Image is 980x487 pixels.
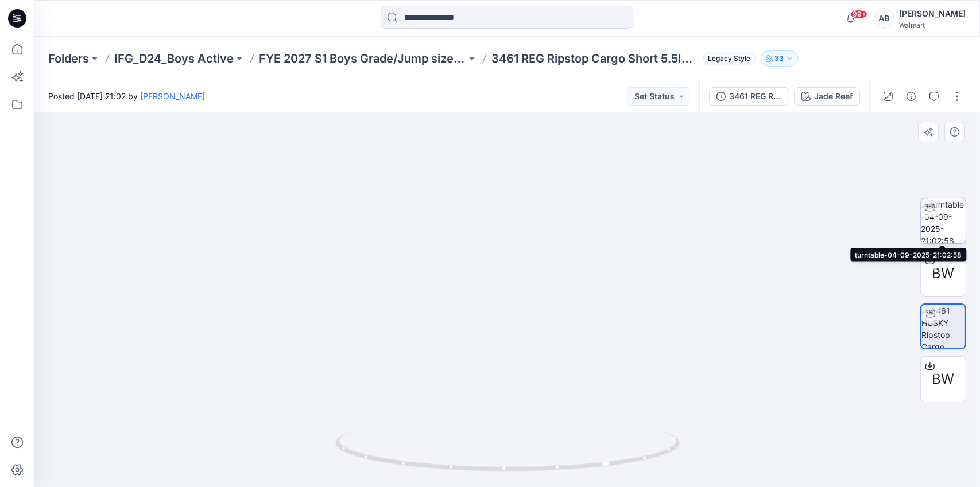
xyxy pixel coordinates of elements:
button: Jade Reef [794,87,860,106]
span: Legacy Style [703,52,756,65]
a: Folders [48,50,89,67]
img: turntable-04-09-2025-21:02:58 [921,198,966,243]
p: 33 [775,52,784,65]
button: Details [902,87,920,106]
img: 3461 HUSKY Ripstop Cargo Short 5.5IN INS_GRADING VERIFICATION [921,305,965,348]
button: 3461 REG Ripstop Cargo Short 5.5IN INS_GRADING VERIFICATION [709,87,789,106]
div: AB [874,8,894,29]
div: Walmart [899,21,966,29]
a: [PERSON_NAME] [140,91,205,101]
div: 3461 REG Ripstop Cargo Short 5.5IN INS_GRADING VERIFICATION [729,90,782,103]
a: FYE 2027 S1 Boys Grade/Jump size review - ASTM grades [259,50,466,67]
button: Legacy Style [699,50,756,67]
a: IFG_D24_Boys Active [114,50,234,67]
span: 99+ [850,10,867,19]
div: [PERSON_NAME] [899,7,966,21]
span: BW [932,263,955,284]
span: Posted [DATE] 21:02 by [48,90,205,102]
button: 33 [761,50,799,67]
p: 3461 REG Ripstop Cargo Short 5.5IN INS_GRADING VERIFICATION [491,50,699,67]
span: BW [932,369,955,389]
div: Jade Reef [814,90,853,103]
